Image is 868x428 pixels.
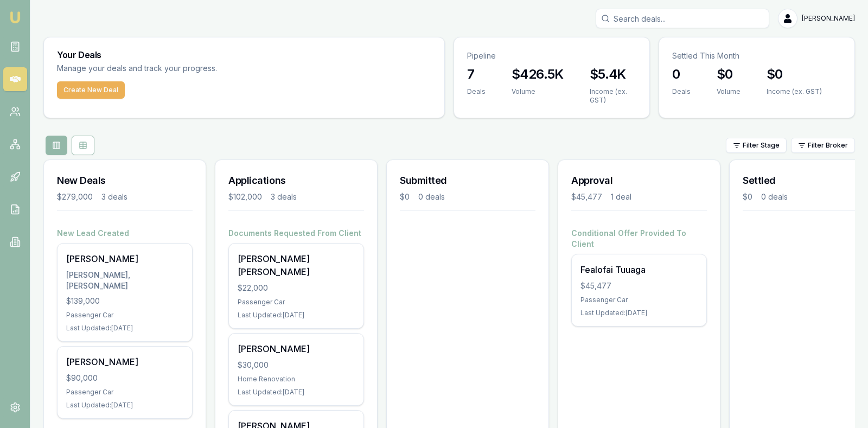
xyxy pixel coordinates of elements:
div: $0 [400,191,410,202]
h3: $0 [717,66,741,83]
div: 0 deals [418,191,445,202]
div: Home Renovation [238,375,355,384]
div: Income (ex. GST) [590,87,636,105]
h3: $426.5K [512,66,564,83]
h4: New Lead Created [57,228,193,239]
div: Last Updated: [DATE] [66,324,183,333]
div: $22,000 [238,283,355,293]
div: [PERSON_NAME], [PERSON_NAME] [66,270,183,291]
div: Income (ex. GST) [767,87,822,96]
div: $30,000 [238,360,355,370]
div: [PERSON_NAME] [238,342,355,355]
div: Passenger Car [66,388,183,397]
input: Search deals [596,9,769,28]
h3: New Deals [57,173,193,188]
div: Volume [512,87,564,96]
div: Last Updated: [DATE] [238,311,355,320]
h3: Approval [571,173,707,188]
div: [PERSON_NAME] [PERSON_NAME] [238,252,355,278]
p: Settled This Month [672,50,841,61]
p: Pipeline [467,50,636,61]
div: Passenger Car [580,296,698,304]
div: Last Updated: [DATE] [238,388,355,397]
button: Create New Deal [57,81,125,99]
h3: $0 [767,66,822,83]
div: 3 deals [101,191,127,202]
h4: Conditional Offer Provided To Client [571,228,707,250]
h3: $5.4K [590,66,636,83]
div: 1 deal [611,191,631,202]
h3: 7 [467,66,486,83]
div: Fealofai Tuuaga [580,263,698,276]
div: 3 deals [271,191,297,202]
div: $45,477 [580,280,698,291]
div: [PERSON_NAME] [66,355,183,368]
div: Last Updated: [DATE] [66,401,183,410]
div: Passenger Car [238,298,355,306]
h3: Submitted [400,173,535,188]
button: Filter Stage [726,138,787,153]
div: [PERSON_NAME] [66,252,183,265]
div: $0 [743,191,752,202]
div: Passenger Car [66,311,183,320]
span: Filter Stage [743,141,780,150]
span: Filter Broker [808,141,848,150]
div: $45,477 [571,191,602,202]
div: $279,000 [57,191,93,202]
h3: Applications [228,173,364,188]
p: Manage your deals and track your progress. [57,62,335,75]
div: Deals [672,87,691,96]
img: emu-icon-u.png [9,11,22,24]
div: Deals [467,87,486,96]
h4: Documents Requested From Client [228,228,364,239]
div: $139,000 [66,296,183,306]
h3: 0 [672,66,691,83]
div: Volume [717,87,741,96]
div: $90,000 [66,373,183,384]
div: 0 deals [761,191,788,202]
div: $102,000 [228,191,262,202]
button: Filter Broker [791,138,855,153]
span: [PERSON_NAME] [802,14,855,23]
h3: Your Deals [57,50,431,59]
div: Last Updated: [DATE] [580,309,698,317]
